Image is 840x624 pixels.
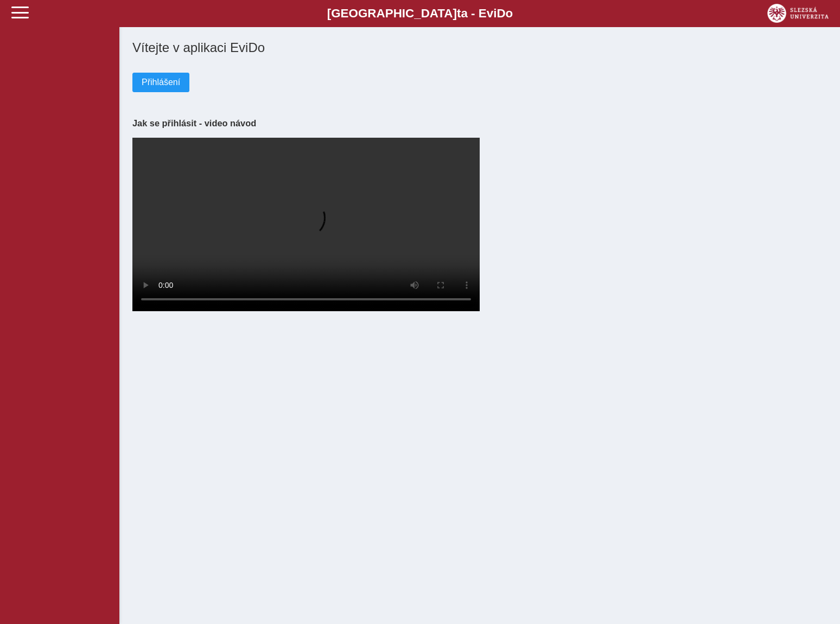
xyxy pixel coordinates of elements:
b: [GEOGRAPHIC_DATA] a - Evi [33,7,807,21]
button: Přihlášení [132,73,189,92]
span: D [497,7,505,20]
h1: Vítejte v aplikaci EviDo [132,40,827,55]
img: logo_web_su.png [767,4,829,23]
video: Your browser does not support the video tag. [132,138,480,311]
h3: Jak se přihlásit - video návod [132,118,827,128]
span: Přihlášení [142,78,180,87]
span: o [506,7,513,20]
span: t [457,7,461,20]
